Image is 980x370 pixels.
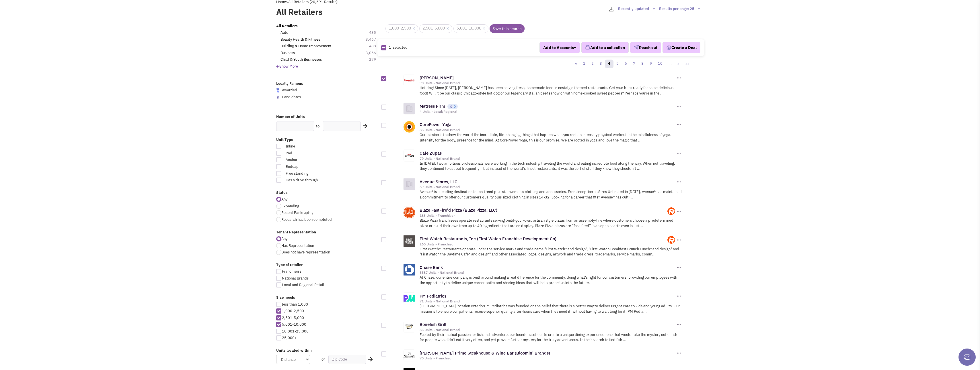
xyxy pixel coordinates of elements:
[276,348,378,353] label: Units located within
[420,161,682,172] p: In [DATE], two ambitious professionals were working in the tech industry, traveling the world and...
[282,88,297,92] span: Awarded
[282,315,304,320] span: 2,501-5,000
[581,42,629,53] button: Add to a collection
[621,60,630,68] a: 6
[276,6,450,18] label: All Retailers
[630,42,661,53] button: Reach out
[420,242,668,247] div: 260 Units • Franchisor
[420,156,675,161] div: 79 Units • National Brand
[638,60,647,68] a: 8
[539,42,580,53] button: Add to Accounts
[420,207,497,213] a: Blaze FastFire'd Pizza (Blaze Pizza, LLC)
[322,357,325,362] span: of
[420,299,675,304] div: 71 Units • National Brand
[580,60,589,68] a: 1
[276,190,378,196] label: Status
[276,295,378,300] label: Size needs
[276,64,298,69] span: Show More
[597,60,605,68] a: 3
[420,350,550,356] a: [PERSON_NAME] Prime Steakhouse & Wine Bar (Bloomin' Brands)
[276,23,298,29] a: All Retailers
[634,45,639,50] img: VectorPaper_Plane.png
[381,45,386,50] img: Rectangle.png
[276,81,378,86] label: Locally Famous
[682,60,693,68] a: »»
[366,37,382,42] span: 3,467
[281,243,314,248] span: Has Representation
[588,60,597,68] a: 2
[369,57,382,62] span: 279
[369,30,382,36] span: 435
[276,137,378,143] label: Unit Type
[281,250,330,255] span: Does not have representation
[454,104,456,109] span: 0
[572,60,580,68] a: «
[280,44,332,49] a: Building & Home Improvement
[420,356,675,361] div: 70 Units • Franchisor
[420,150,442,156] a: Cafe Zupas
[282,151,346,156] span: Pad
[420,189,682,200] p: Avenue® is a leading destination for on-trend plus size women’s clothing and accessories. From in...
[281,217,332,222] span: Research has been completed
[365,356,374,363] div: Search Nearby
[420,85,682,96] p: Hot dog! Since [DATE], [PERSON_NAME] has been serving fresh, homemade food in nostalgic themed re...
[613,60,622,68] a: 5
[420,75,454,80] a: [PERSON_NAME]
[420,236,556,241] a: First Watch Restaurants, Inc (First Watch Franchise Development Co)
[420,332,682,343] p: Fueled by their mutual passion for fish and adventure, our founders set out to create a unique di...
[420,328,675,332] div: 85 Units • National Brand
[366,50,382,56] span: 3,066
[630,60,638,68] a: 7
[389,45,391,50] span: 1
[420,132,682,143] p: Our mission is to show the world the incredible, life-changing things that happen when you root a...
[282,329,309,334] span: 10,001-25,000
[605,60,613,68] a: 4
[281,204,299,208] span: Expanding
[280,37,320,42] a: Beauty Health & Fitness
[282,95,301,99] span: Candidates
[420,81,675,85] div: 90 Units • National Brand
[276,262,378,268] label: Type of retailer
[282,282,324,287] span: Local and Regional Retail
[446,26,449,31] a: ×
[483,26,485,31] a: ×
[420,103,445,109] a: Matress Firm
[282,308,304,313] span: 1,000-2,500
[282,335,297,340] span: 25,000+
[385,24,418,33] span: 1,000-2,500
[276,95,280,99] img: locallyfamous-upvote.png
[393,45,408,50] span: selected
[282,322,306,327] span: 5,001-10,000
[282,276,309,281] span: National Brands
[282,164,346,170] span: Endcap
[663,42,700,54] button: Create a Deal
[280,57,322,62] a: Child & Youth Businesses
[359,122,368,130] div: Search Nearby
[490,24,525,33] a: Save this search
[412,26,415,31] a: ×
[585,45,590,50] img: icon-collection-lavender.png
[419,24,452,33] span: 2,501-5,000
[276,114,378,120] label: Number of Units
[420,247,682,257] p: First Watch® Restaurants operate under the service marks and trade name "First Watch® and design"...
[420,275,682,286] p: At Chase, our entire company is built around making a real difference for the community, doing wh...
[282,157,346,163] span: Anchor
[674,60,683,68] a: »
[420,109,675,114] div: 4 Units • Local/Regional
[667,236,675,244] img: jgqg-bj3cUKTfDpx_65GSg.png
[420,304,682,314] p: [GEOGRAPHIC_DATA] location exteriorPM Pediatrics was founded on the belief that there is a better...
[420,122,451,127] a: CorePower Yoga
[646,60,655,68] a: 9
[609,7,613,11] img: download-2-24.png
[281,210,313,215] span: Recent Bankruptcy
[276,88,280,92] img: locallyfamous-largeicon.png
[282,171,346,176] span: Free standing
[665,60,675,68] a: …
[420,128,675,132] div: 85 Units • National Brand
[282,302,308,307] span: less than 1,000
[282,178,346,183] span: Has a drive through
[420,322,446,327] a: Bonefish Grill
[280,50,295,56] a: Business
[449,105,453,109] img: locallyfamous-upvote.png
